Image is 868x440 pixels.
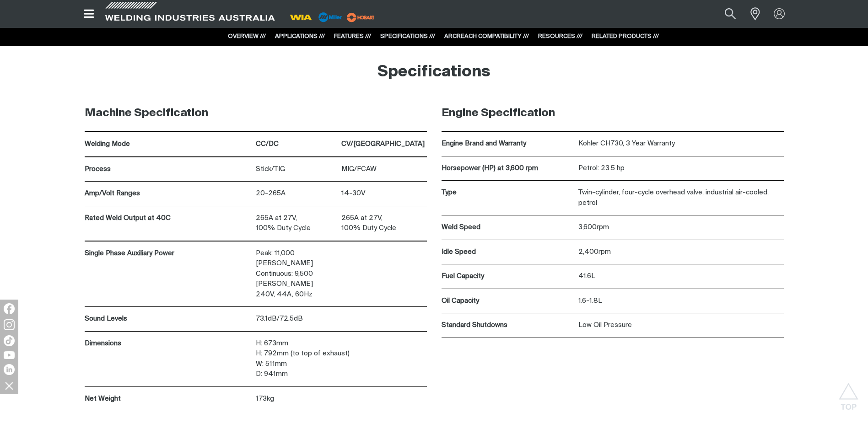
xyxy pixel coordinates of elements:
[256,139,341,150] p: CC/DC
[1,378,17,393] img: hide socials
[228,33,266,39] a: OVERVIEW ///
[256,188,341,199] p: 20-265A
[4,335,15,346] img: TikTok
[578,139,784,149] p: Kohler CH730, 3 Year Warranty
[442,222,574,233] p: Weld Speed
[442,247,574,258] p: Idle Speed
[578,163,784,174] p: Petrol: 23.5 hp
[341,213,427,234] p: 265A at 27V, 100% Duty Cycle
[256,314,427,324] p: 73.1dB/72.5dB
[4,303,15,314] img: Facebook
[703,4,745,24] input: Product name or item number...
[442,296,574,306] p: Oil Capacity
[256,338,427,380] p: H: 673mm H: 792mm (to top of exhaust) W: 511mm D: 941mm
[715,4,746,24] button: Search products
[85,164,251,175] p: Process
[578,188,784,208] p: Twin-cylinder, four-cycle overhead valve, industrial air-cooled, petrol
[4,319,15,330] img: Instagram
[256,164,341,175] p: Stick/TIG
[256,394,427,404] p: 173kg
[442,320,574,331] p: Standard Shutdowns
[85,248,251,259] p: Single Phase Auxiliary Power
[256,213,341,234] p: 265A at 27V, 100% Duty Cycle
[442,188,574,198] p: Type
[578,296,784,306] p: 1.6-1.8L
[75,62,793,82] h2: Specifications
[275,33,325,39] a: APPLICATIONS ///
[578,271,784,282] p: 41.6L
[838,383,859,403] button: Scroll to top
[85,213,251,224] p: Rated Weld Output at 40C
[85,394,251,404] p: Net Weight
[341,139,427,150] p: CV/[GEOGRAPHIC_DATA]
[4,364,15,375] img: LinkedIn
[341,164,427,175] p: MIG/FCAW
[4,351,15,359] img: YouTube
[85,314,256,324] p: Sound Levels
[592,33,659,39] a: RELATED PRODUCTS ///
[85,106,427,120] h3: Machine Specification
[341,188,427,199] p: 14-30V
[578,222,784,233] p: 3,600rpm
[344,11,377,24] img: miller
[442,106,784,120] h3: Engine Specification
[334,33,371,39] a: FEATURES ///
[578,320,784,331] p: Low Oil Pressure
[442,271,574,282] p: Fuel Capacity
[344,14,377,21] a: miller
[442,139,574,149] p: Engine Brand and Warranty
[444,33,529,39] a: ARCREACH COMPATIBILITY ///
[85,338,251,349] p: Dimensions
[578,247,784,258] p: 2,400rpm
[442,163,574,174] p: Horsepower (HP) at 3,600 rpm
[380,33,435,39] a: SPECIFICATIONS ///
[256,248,341,300] p: Peak: 11,000 [PERSON_NAME] Continuous: 9,500 [PERSON_NAME] 240V, 44A, 60Hz
[85,139,251,150] p: Welding Mode
[538,33,582,39] a: RESOURCES ///
[85,188,251,199] p: Amp/Volt Ranges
